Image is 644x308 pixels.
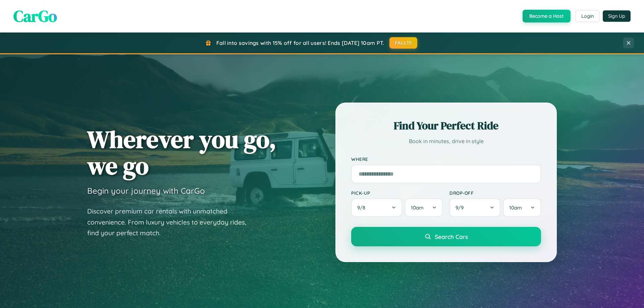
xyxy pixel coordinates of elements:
[13,5,57,27] span: CarGo
[603,10,631,22] button: Sign Up
[449,190,541,196] label: Drop-off
[351,118,541,133] h2: Find Your Perfect Ride
[405,198,443,217] button: 10am
[411,204,424,211] span: 10am
[351,156,541,162] label: Where
[87,186,205,196] h3: Begin your journey with CarGo
[503,198,541,217] button: 10am
[455,204,467,211] span: 9 / 9
[357,204,369,211] span: 9 / 8
[216,40,384,46] span: Fall into savings with 15% off for all users! Ends [DATE] 10am PT.
[389,37,418,49] button: FALL15
[351,227,541,246] button: Search Cars
[509,204,522,211] span: 10am
[351,136,541,146] p: Book in minutes, drive in style
[435,233,468,240] span: Search Cars
[576,10,599,22] button: Login
[523,10,571,22] button: Become a Host
[87,126,276,179] h1: Wherever you go, we go
[449,198,500,217] button: 9/9
[351,198,402,217] button: 9/8
[87,206,255,239] p: Discover premium car rentals with unmatched convenience. From luxury vehicles to everyday rides, ...
[351,190,443,196] label: Pick-up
